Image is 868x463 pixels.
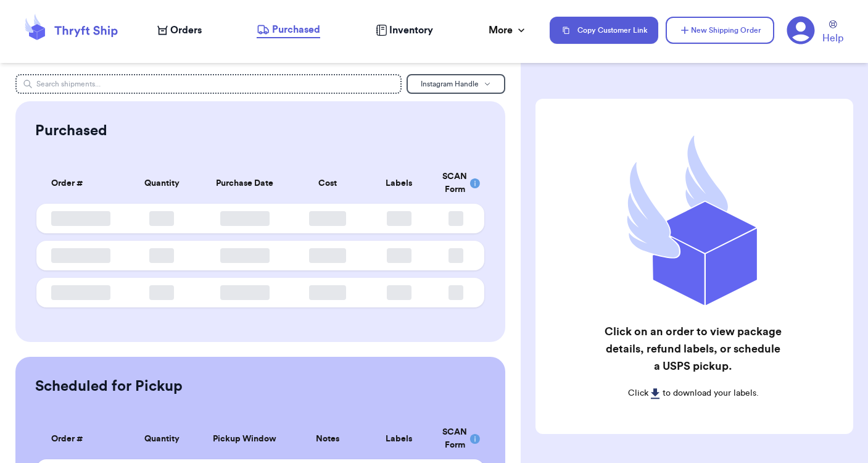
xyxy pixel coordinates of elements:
[157,23,202,38] a: Orders
[257,22,320,38] a: Purchased
[550,17,658,44] button: Copy Customer Link
[363,419,435,459] th: Labels
[822,31,843,46] span: Help
[822,20,843,46] a: Help
[292,163,363,204] th: Cost
[15,74,402,94] input: Search shipments...
[198,419,292,459] th: Pickup Window
[126,163,197,204] th: Quantity
[407,74,505,94] button: Instagram Handle
[376,23,433,38] a: Inventory
[292,419,363,459] th: Notes
[363,163,435,204] th: Labels
[605,387,782,399] p: Click to download your labels.
[442,170,469,196] div: SCAN Form
[421,80,479,88] span: Instagram Handle
[170,23,202,38] span: Orders
[35,377,183,396] h2: Scheduled for Pickup
[389,23,433,38] span: Inventory
[35,121,107,141] h2: Purchased
[272,22,320,37] span: Purchased
[36,163,126,204] th: Order #
[666,17,774,44] button: New Shipping Order
[605,323,782,375] h2: Click on an order to view package details, refund labels, or schedule a USPS pickup.
[36,419,126,459] th: Order #
[198,163,292,204] th: Purchase Date
[442,426,469,452] div: SCAN Form
[489,23,527,38] div: More
[126,419,197,459] th: Quantity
